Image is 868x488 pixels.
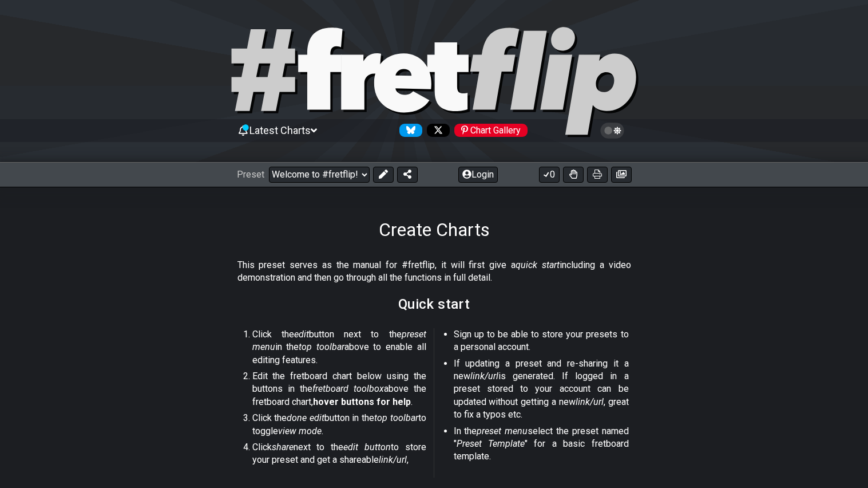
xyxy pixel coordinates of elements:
button: Login [458,167,498,183]
em: link/url [576,396,604,407]
button: Create image [611,167,632,183]
select: Preset [269,167,370,183]
em: link/url [379,454,407,465]
p: Edit the fretboard chart below using the buttons in the above the fretboard chart, . [252,370,426,408]
a: #fretflip at Pinterest [450,124,528,137]
em: top toolbar [299,341,344,352]
p: Sign up to be able to store your presets to a personal account. [454,328,629,354]
h2: Quick start [398,298,470,310]
button: 0 [539,167,560,183]
div: Chart Gallery [454,124,528,137]
em: fretboard toolbox [312,383,384,394]
em: preset menu [252,329,426,352]
span: Latest Charts [249,124,311,136]
em: share [272,442,294,452]
button: Toggle Dexterity for all fretkits [563,167,584,183]
p: Click next to the to store your preset and get a shareable , [252,441,426,467]
em: edit button [343,442,391,452]
p: Click the button next to the in the above to enable all editing features. [252,328,426,367]
p: In the select the preset named " " for a basic fretboard template. [454,425,629,463]
em: edit [294,329,309,340]
em: quick start [516,259,560,270]
button: Share Preset [397,167,418,183]
a: Follow #fretflip at X [422,124,450,137]
em: view mode [278,426,322,436]
a: Follow #fretflip at Bluesky [395,124,422,137]
button: Print [587,167,608,183]
button: Edit Preset [373,167,394,183]
h1: Create Charts [379,219,490,241]
em: done edit [287,412,324,423]
em: Preset Template [457,438,525,449]
span: Preset [237,169,264,180]
em: preset menu [477,426,528,436]
strong: hover buttons for help [313,396,411,407]
span: Toggle light / dark theme [606,125,619,136]
em: top toolbar [374,412,418,423]
p: This preset serves as the manual for #fretflip, it will first give a including a video demonstrat... [237,259,631,285]
em: link/url [470,371,498,381]
p: Click the button in the to toggle . [252,412,426,438]
p: If updating a preset and re-sharing it a new is generated. If logged in a preset stored to your a... [454,357,629,422]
